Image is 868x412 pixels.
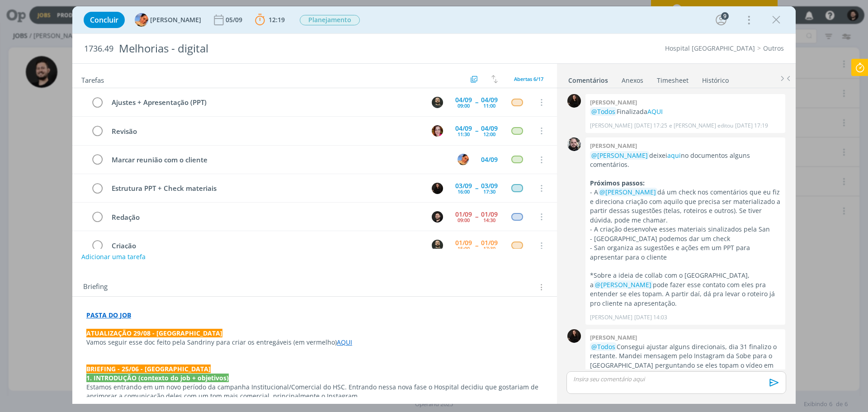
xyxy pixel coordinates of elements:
[669,122,733,130] span: e [PERSON_NAME] editou
[299,14,360,26] button: Planejamento
[590,142,637,150] b: [PERSON_NAME]
[84,44,113,54] span: 1736.49
[83,281,108,293] span: Briefing
[432,183,443,194] img: S
[721,12,729,20] div: 9
[599,188,656,196] span: @[PERSON_NAME]
[567,94,581,108] img: S
[458,132,470,137] div: 11:30
[475,185,478,191] span: --
[86,338,543,347] p: Vamos seguir esse doc feito pela Sandriny para criar os entregáveis (em vermelho)
[337,338,352,346] a: AQUI
[634,313,667,322] span: [DATE] 14:03
[81,249,146,265] button: Adicionar uma tarefa
[622,76,643,85] div: Anexos
[656,72,689,85] a: Timesheet
[86,365,211,373] strong: BRIEFING - 25/06 - [GEOGRAPHIC_DATA]
[481,240,498,246] div: 01/09
[483,246,495,251] div: 17:30
[667,151,681,160] a: aqui
[84,12,125,28] button: Concluir
[458,154,469,165] img: L
[702,72,729,85] a: Histórico
[455,183,472,189] div: 03/09
[455,211,472,218] div: 01/09
[432,125,443,137] img: B
[475,128,478,134] span: --
[430,239,444,252] button: P
[115,38,489,60] div: Melhorias - digital
[491,75,498,83] img: arrow-down-up.svg
[483,103,495,108] div: 11:00
[475,242,478,249] span: --
[430,124,444,137] button: B
[591,151,648,160] span: @[PERSON_NAME]
[72,6,796,404] div: dialog
[432,211,443,223] img: B
[81,74,104,85] span: Tarefas
[86,374,229,382] strong: 1. INTRODUÇÃO (contexto do job + objetivos)
[483,218,495,223] div: 14:30
[253,13,287,27] button: 12:19
[590,107,781,116] p: Finalizada
[458,189,470,194] div: 16:00
[634,122,667,130] span: [DATE] 17:25
[591,107,615,116] span: @Todos
[514,76,543,82] span: Abertas 6/17
[481,125,498,132] div: 04/09
[481,183,498,189] div: 03/09
[108,240,423,251] div: Criação
[135,13,201,27] button: L[PERSON_NAME]
[481,97,498,103] div: 04/09
[86,329,222,337] strong: ATUALIZAÇÃO 29/08 - [GEOGRAPHIC_DATA]
[567,137,581,151] img: G
[226,17,244,23] div: 05/09
[430,181,444,195] button: S
[590,98,637,106] b: [PERSON_NAME]
[430,95,444,109] button: P
[430,210,444,223] button: B
[455,97,472,103] div: 04/09
[568,72,609,85] a: Comentários
[590,151,781,170] p: deixei no documentos alguns comentários.
[432,97,443,108] img: P
[455,240,472,246] div: 01/09
[269,15,285,24] span: 12:19
[86,311,131,319] a: PASTA DO JOB
[86,383,543,401] p: Estamos entrando em um novo período da campanha Institucional/Comercial do HSC. Entrando nessa no...
[590,179,645,187] strong: Próximos passos:
[455,125,472,132] div: 04/09
[481,156,498,163] div: 04/09
[763,44,784,52] a: Outros
[595,280,651,289] span: @[PERSON_NAME]
[483,132,495,137] div: 12:00
[665,44,755,52] a: Hospital [GEOGRAPHIC_DATA]
[481,211,498,218] div: 01/09
[590,122,632,130] p: [PERSON_NAME]
[590,313,632,322] p: [PERSON_NAME]
[108,126,423,137] div: Revisão
[135,13,148,27] img: L
[475,99,478,105] span: --
[432,240,443,251] img: P
[458,103,470,108] div: 09:00
[590,234,781,243] p: - [GEOGRAPHIC_DATA] podemos dar um check
[108,183,423,194] div: Estrutura PPT + Check materiais
[150,17,201,23] span: [PERSON_NAME]
[590,225,781,234] p: - A criação desenvolve esses materiais sinalizados pela San
[300,15,360,25] span: Planejamento
[456,153,470,166] button: L
[108,97,423,108] div: Ajustes + Apresentação (PPT)
[475,213,478,220] span: --
[590,271,781,308] p: *Sobre a ideia de collab com o [GEOGRAPHIC_DATA], a pode fazer esse contato com eles pra entender...
[567,329,581,343] img: S
[735,122,768,130] span: [DATE] 17:19
[590,342,781,379] p: Consegui ajustar alguns direcionais, dia 31 finalizo o restante. Mandei mensagem pelo Instagram d...
[458,246,470,251] div: 15:00
[647,107,663,116] a: AQUI
[590,333,637,341] b: [PERSON_NAME]
[590,188,781,225] p: - A dá um check nos comentários que eu fiz e direciona criação com aquilo que precisa ser materia...
[108,212,423,223] div: Redação
[108,154,449,166] div: Marcar reunião com o cliente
